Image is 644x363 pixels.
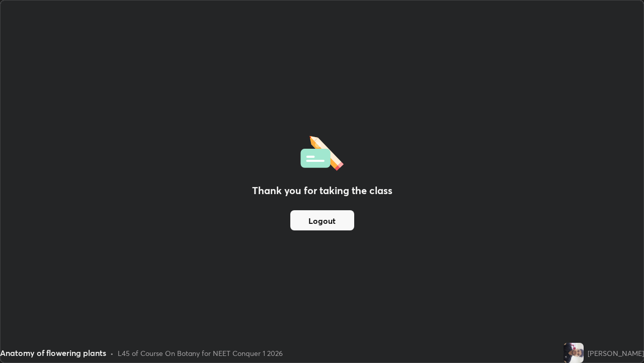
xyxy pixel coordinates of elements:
[300,133,344,171] img: offlineFeedback.1438e8b3.svg
[563,343,584,363] img: 736025e921674e2abaf8bd4c02bac161.jpg
[118,348,283,358] div: L45 of Course On Botany for NEET Conquer 1 2026
[110,348,114,358] div: •
[290,210,354,230] button: Logout
[588,348,644,358] div: [PERSON_NAME]
[252,183,392,198] h2: Thank you for taking the class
